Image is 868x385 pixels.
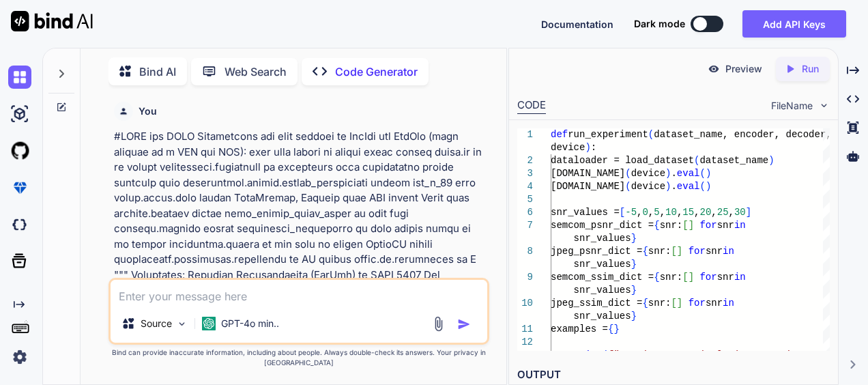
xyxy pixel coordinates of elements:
button: Documentation [541,17,613,31]
span: eval [677,168,700,179]
span: dataset_name [699,155,768,166]
span: for [699,272,717,283]
img: Pick Models [176,318,188,330]
span: in [734,272,746,283]
span: ) [665,168,671,179]
div: 2 [517,154,533,167]
img: darkCloudIdeIcon [8,213,31,236]
span: snr_values [573,259,631,270]
span: , [711,207,717,218]
button: Add API Keys [742,10,846,38]
span: semcom_psnr_dict = [551,220,654,231]
span: [ [671,246,676,257]
span: in [723,298,734,309]
p: Bind can provide inaccurate information, including about people. Always double-check its answers.... [108,347,489,368]
img: chat [8,66,31,89]
span: 5 [654,207,659,218]
img: preview [708,63,720,75]
h6: You [139,104,157,118]
span: device [551,142,585,153]
span: device [631,181,665,192]
span: { [608,324,613,334]
img: settings [8,345,31,369]
span: snr [717,272,734,283]
p: Preview [725,62,762,76]
span: { [654,272,659,283]
span: { [642,298,648,309]
span: ) [706,168,711,179]
div: 11 [517,323,533,336]
span: ) [768,155,774,166]
span: , [659,207,665,218]
span: [ [671,298,676,309]
div: 7 [517,219,533,232]
span: def [551,129,568,140]
span: , [637,207,642,218]
span: { [642,246,648,257]
span: snr [706,298,723,309]
div: 10 [517,297,533,310]
span: dataloader = load_dataset [551,155,694,166]
span: 0 [642,207,648,218]
span: { [654,220,659,231]
span: in [734,220,746,231]
span: snr_values = [551,207,620,218]
span: , [648,207,654,218]
span: . [671,168,676,179]
div: 8 [517,245,533,258]
span: ( [699,168,705,179]
div: 12 [517,336,533,349]
img: chevron down [818,100,830,111]
span: snr_values [573,233,631,244]
span: jpeg_psnr_dict = [551,246,642,257]
span: ] [688,272,693,283]
span: snr [706,246,723,257]
span: ( [648,129,654,140]
span: } [631,259,636,270]
span: semcom_ssim_dict = [551,272,654,283]
span: snr: [659,272,682,283]
span: snr_values [573,311,631,322]
span: Dark mode [634,17,685,31]
span: [DOMAIN_NAME] [551,181,625,192]
span: ( [602,350,607,360]
span: 30 [734,207,746,218]
span: [ [682,272,688,283]
span: run_experiment [568,129,648,140]
span: [ [682,220,688,231]
div: 3 [517,167,533,180]
span: ( [699,181,705,192]
span: [ [620,207,625,218]
span: : [591,142,596,153]
p: Source [141,317,172,330]
img: Bind AI [11,11,93,31]
img: premium [8,176,31,199]
div: 5 [517,193,533,206]
span: , [677,207,682,218]
span: for [688,246,705,257]
span: device [631,168,665,179]
span: } [631,285,636,296]
div: 9 [517,271,533,284]
span: snr [717,220,734,231]
span: in [723,246,734,257]
span: ( [625,168,631,179]
span: jpeg_ssim_dict = [551,298,642,309]
span: ) [585,142,590,153]
span: -5 [625,207,637,218]
div: 13 [517,349,533,362]
span: ) [665,181,671,192]
span: 15 [682,207,694,218]
span: ] [677,298,682,309]
span: Documentation [541,18,613,30]
img: ai-studio [8,102,31,126]
span: } [613,324,619,334]
p: Bind AI [139,63,176,80]
span: } [631,233,636,244]
span: ] [746,207,751,218]
p: GPT-4o min.. [221,317,279,330]
p: Run [802,62,819,76]
span: 25 [717,207,729,218]
span: examples = [551,324,608,334]
img: attachment [431,316,446,332]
